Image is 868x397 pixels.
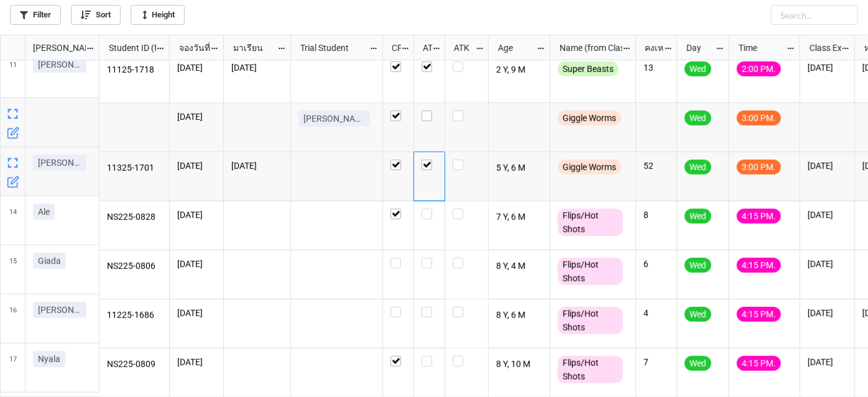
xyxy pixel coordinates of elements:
[558,160,621,175] div: Giggle Worms
[71,5,121,25] a: Sort
[558,307,623,334] div: Flips/Hot Shots
[38,353,60,365] p: Nyala
[637,41,663,55] div: คงเหลือ (from Nick Name)
[415,41,433,55] div: ATT
[107,258,162,275] p: NS225-0806
[1,35,99,60] div: grid
[737,258,781,273] div: 4:15 PM.
[685,258,711,273] div: Wed
[808,258,847,270] p: [DATE]
[177,160,216,172] p: [DATE]
[172,41,211,55] div: จองวันที่
[177,258,216,270] p: [DATE]
[496,307,543,324] p: 8 Y, 6 M
[25,41,86,55] div: [PERSON_NAME] Name
[177,209,216,221] p: [DATE]
[685,307,711,322] div: Wed
[38,206,50,218] p: Ale
[808,356,847,368] p: [DATE]
[496,258,543,275] p: 8 Y, 4 M
[644,209,669,221] p: 8
[107,356,162,373] p: NS225-0809
[177,111,216,123] p: [DATE]
[558,209,623,236] div: Flips/Hot Shots
[491,41,537,55] div: Age
[808,62,847,74] p: [DATE]
[685,209,711,224] div: Wed
[38,255,61,267] p: Giada
[226,41,277,55] div: มาเรียน
[802,41,842,55] div: Class Expiration
[496,209,543,226] p: 7 Y, 6 M
[644,160,669,172] p: 52
[384,41,402,55] div: CF
[685,356,711,371] div: Wed
[737,307,781,322] div: 4:15 PM.
[685,160,711,175] div: Wed
[808,160,847,172] p: [DATE]
[303,112,365,125] p: [PERSON_NAME]
[808,307,847,319] p: [DATE]
[771,5,858,25] input: Search...
[558,111,621,125] div: Giggle Worms
[9,294,17,343] span: 16
[177,62,216,74] p: [DATE]
[38,58,81,71] p: [PERSON_NAME]
[9,245,17,294] span: 15
[293,41,369,55] div: Trial Student
[737,111,781,125] div: 3:00 PM.
[644,307,669,319] p: 4
[38,157,81,169] p: [PERSON_NAME]
[685,62,711,76] div: Wed
[496,356,543,373] p: 8 Y, 10 M
[9,49,17,98] span: 11
[9,196,17,245] span: 14
[685,111,711,125] div: Wed
[101,41,156,55] div: Student ID (from [PERSON_NAME] Name)
[731,41,787,55] div: Time
[644,356,669,368] p: 7
[558,62,619,76] div: Super Beasts
[446,41,475,55] div: ATK
[737,356,781,371] div: 4:15 PM.
[10,5,61,25] a: Filter
[107,160,162,177] p: 11325-1701
[107,307,162,324] p: 11225-1686
[177,356,216,368] p: [DATE]
[9,344,17,392] span: 17
[131,5,185,25] a: Height
[644,258,669,270] p: 6
[558,258,623,285] div: Flips/Hot Shots
[38,304,81,316] p: [PERSON_NAME]
[496,160,543,177] p: 5 Y, 6 M
[552,41,622,55] div: Name (from Class)
[231,62,283,74] p: [DATE]
[558,356,623,383] div: Flips/Hot Shots
[679,41,716,55] div: Day
[737,160,781,175] div: 3:00 PM.
[644,62,669,74] p: 13
[737,209,781,224] div: 4:15 PM.
[737,62,781,76] div: 2:00 PM.
[107,62,162,79] p: 11125-1718
[177,307,216,319] p: [DATE]
[107,209,162,226] p: NS225-0828
[231,160,283,172] p: [DATE]
[808,209,847,221] p: [DATE]
[496,62,543,79] p: 2 Y, 9 M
